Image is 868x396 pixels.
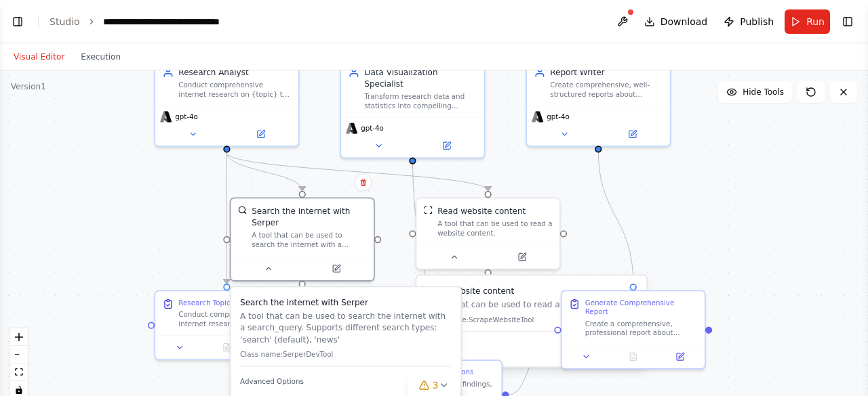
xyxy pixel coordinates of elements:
[10,346,28,364] button: zoom out
[785,9,830,34] button: Run
[50,16,80,27] a: Studio
[660,15,708,28] span: Download
[154,290,299,360] div: Research Topic DataConduct comprehensive internet research on {topic} to gather current data, sta...
[660,350,700,364] button: Open in side panel
[743,87,784,97] span: Hide Tools
[10,328,28,346] button: zoom in
[489,250,555,264] button: Open in side panel
[221,152,233,284] g: Edge from c0a6144b-ae26-4c55-9e53-a397e571b61b to 4241cca9-547b-431a-b0c1-ceb38521dcba
[240,350,452,359] p: Class name: SerperDevTool
[557,341,599,357] button: Cancel
[550,81,663,99] div: Create comprehensive, well-structured reports about {topic} in PDF/DOC format, incorporating rese...
[416,197,561,269] div: ScrapeWebsiteToolRead website contentA tool that can be used to read a website content.Read websi...
[599,127,665,141] button: Open in side panel
[228,127,294,141] button: Open in side panel
[364,66,477,89] div: Data Visualization Specialist
[426,285,637,296] h3: Read website content
[609,350,658,364] button: No output available
[340,58,485,158] div: Data Visualization SpecialistTransform research data and statistics into compelling charts, graph...
[437,219,553,238] div: A tool that can be used to read a website content.
[73,49,129,65] button: Execution
[240,377,304,387] span: Advanced Options
[561,290,706,369] div: Generate Comprehensive ReportCreate a comprehensive, professional report about {topic} that combi...
[437,205,526,217] div: Read website content
[240,296,452,308] h3: Search the internet with Serper
[252,205,367,228] div: Search the internet with Serper
[838,12,857,31] button: Show right sidebar
[593,150,639,284] g: Edge from 437c7c0e-8bfd-45fc-9c78-e60e9e3cecfc to f2379bba-9275-41b6-a356-857ec7ee5f7f
[550,66,663,78] div: Report Writer
[175,112,198,122] span: gpt-4o
[382,368,473,377] div: Create Data Visualizations
[355,173,372,191] button: Delete node
[178,298,249,307] div: Research Topic Data
[361,124,384,133] span: gpt-4o
[178,81,291,99] div: Conduct comprehensive internet research on {topic} to gather relevant data, statistics, trends, a...
[364,92,477,110] div: Transform research data and statistics into compelling charts, graphs, tables, and visual represe...
[426,315,637,324] p: Class name: ScrapeWebsiteTool
[240,310,452,345] p: A tool that can be used to search the internet with a search_query. Supports different search typ...
[585,319,698,337] div: Create a comprehensive, professional report about {topic} that combines all research findings and...
[221,152,494,191] g: Edge from c0a6144b-ae26-4c55-9e53-a397e571b61b to 50bc598a-519d-4724-b139-73f79df51ee4
[11,81,46,92] div: Version 1
[230,197,375,281] div: SerperDevToolSearch the internet with SerperA tool that can be used to search the internet with a...
[252,231,367,249] div: A tool that can be used to search the internet with a search_query. Supports different search typ...
[806,15,825,28] span: Run
[303,262,369,276] button: Open in side panel
[5,49,73,65] button: Visual Editor
[547,112,570,122] span: gpt-4o
[424,205,433,215] img: ScrapeWebsiteTool
[8,12,27,31] button: Show left sidebar
[50,15,256,28] nav: breadcrumb
[178,310,291,328] div: Conduct comprehensive internet research on {topic} to gather current data, statistics, trends, ke...
[740,15,774,28] span: Publish
[414,139,479,153] button: Open in side panel
[221,152,308,191] g: Edge from c0a6144b-ae26-4c55-9e53-a397e571b61b to 5f6e8860-9ed2-488c-82c6-55619bb41cc4
[639,9,713,34] button: Download
[178,66,291,78] div: Research Analyst
[202,340,251,355] button: No output available
[238,205,248,215] img: SerperDevTool
[10,364,28,381] button: fit view
[426,299,637,310] p: A tool that can be used to read a website content.
[585,298,698,316] div: Generate Comprehensive Report
[433,378,439,392] span: 3
[718,81,792,103] button: Hide Tools
[154,58,299,147] div: Research AnalystConduct comprehensive internet research on {topic} to gather relevant data, stati...
[718,9,779,34] button: Publish
[526,58,671,147] div: Report WriterCreate comprehensive, well-structured reports about {topic} in PDF/DOC format, incor...
[240,376,452,387] button: Advanced Options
